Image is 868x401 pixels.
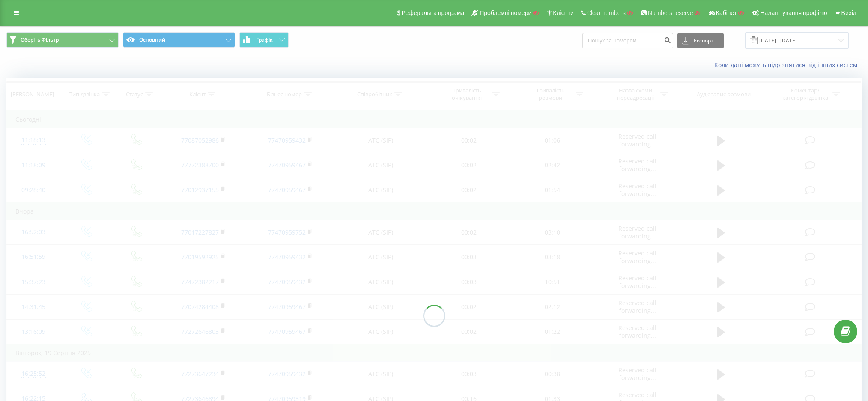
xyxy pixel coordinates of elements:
span: Реферальна програма [402,9,465,16]
span: Клієнти [553,9,574,16]
input: Пошук за номером [582,33,673,48]
button: Графік [239,32,289,48]
span: Кабінет [716,9,737,16]
button: Оберіть Фільтр [6,32,119,48]
button: Основний [123,32,235,48]
span: Оберіть Фільтр [21,36,59,43]
span: Проблемні номери [480,9,531,16]
a: Коли дані можуть відрізнятися вiд інших систем [714,61,862,69]
button: Експорт [677,33,724,48]
span: Clear numbers [587,9,626,16]
span: Графік [256,37,273,43]
span: Вихід [841,9,856,16]
span: Налаштування профілю [760,9,827,16]
span: Numbers reserve [648,9,693,16]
